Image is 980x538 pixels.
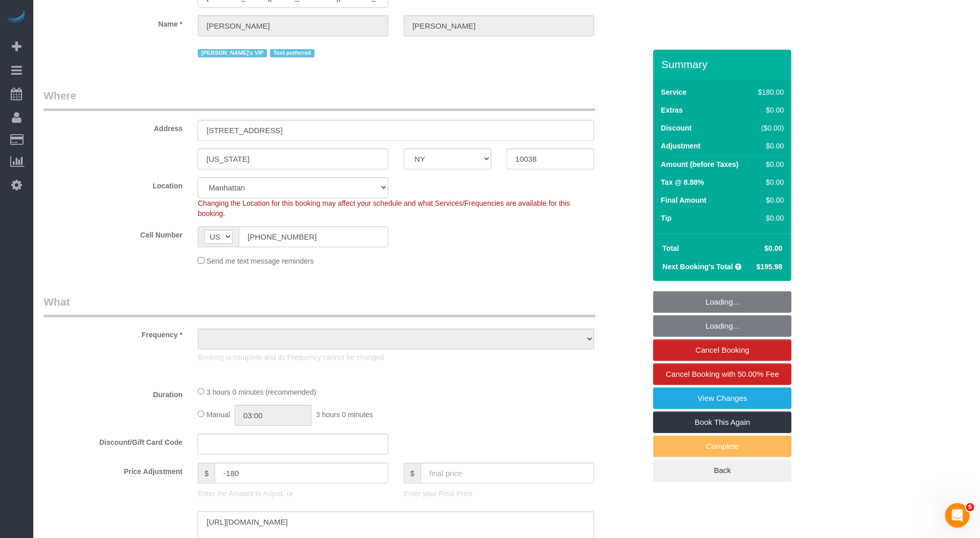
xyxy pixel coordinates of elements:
[198,15,388,36] input: First Name
[198,488,388,499] p: Enter the Amount to Adjust, or
[661,123,692,133] label: Discount
[198,199,570,218] span: Changing the Location for this booking may affect your schedule and what Services/Frequencies are...
[661,87,686,97] label: Service
[754,123,784,133] div: ($0.00)
[206,388,316,396] span: 3 hours 0 minutes (recommended)
[966,503,974,511] span: 5
[206,411,230,419] span: Manual
[198,352,594,362] p: Booking is complete and its Frequency cannot be changed
[653,339,791,361] a: Cancel Booking
[198,148,388,169] input: City
[404,488,594,499] p: Enter your Final Price
[754,213,784,223] div: $0.00
[36,15,190,29] label: Name *
[662,244,679,252] strong: Total
[206,257,314,265] span: Send me text message reminders
[36,177,190,191] label: Location
[404,15,594,36] input: Last Name
[36,386,190,400] label: Duration
[661,141,700,151] label: Adjustment
[754,141,784,151] div: $0.00
[754,159,784,169] div: $0.00
[661,213,672,223] label: Tip
[44,294,595,317] legend: What
[661,177,704,187] label: Tax @ 8.88%
[754,177,784,187] div: $0.00
[754,105,784,115] div: $0.00
[316,411,373,419] span: 3 hours 0 minutes
[36,326,190,340] label: Frequency *
[653,460,791,481] a: Back
[661,58,786,70] h3: Summary
[945,503,970,528] iframe: Intercom live chat
[6,10,27,25] img: Automaid Logo
[36,434,190,447] label: Discount/Gift Card Code
[661,105,683,115] label: Extras
[653,363,791,385] a: Cancel Booking with 50.00% Fee
[757,263,783,271] span: $195.98
[661,159,738,169] label: Amount (before Taxes)
[239,226,388,247] input: Cell Number
[270,49,314,57] span: Text preferred
[36,463,190,477] label: Price Adjustment
[653,388,791,409] a: View Changes
[653,412,791,433] a: Book This Again
[754,195,784,205] div: $0.00
[198,49,267,57] span: [PERSON_NAME]'s VIP
[507,148,594,169] input: Zip Code
[764,244,782,252] span: $0.00
[44,88,595,111] legend: Where
[666,370,779,378] span: Cancel Booking with 50.00% Fee
[661,195,706,205] label: Final Amount
[662,263,733,271] strong: Next Booking's Total
[754,87,784,97] div: $180.00
[36,226,190,240] label: Cell Number
[421,463,594,484] input: final price
[198,463,215,484] span: $
[404,463,421,484] span: $
[36,120,190,134] label: Address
